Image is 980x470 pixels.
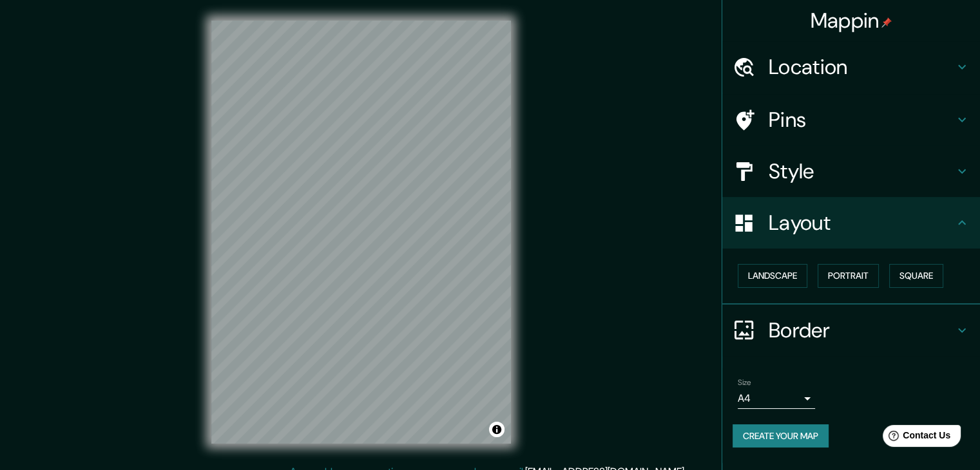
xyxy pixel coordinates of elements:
[881,17,892,28] img: pin-icon.png
[722,94,980,146] div: Pins
[769,317,954,343] h4: Border
[811,8,892,33] h4: Mappin
[865,420,966,456] iframe: Help widget launcher
[738,377,751,388] label: Size
[489,422,504,437] button: Toggle attribution
[722,41,980,93] div: Location
[738,264,807,288] button: Landscape
[738,388,815,409] div: A4
[722,197,980,249] div: Layout
[769,158,954,184] h4: Style
[733,424,829,448] button: Create your map
[769,210,954,236] h4: Layout
[769,107,954,133] h4: Pins
[889,264,943,288] button: Square
[818,264,879,288] button: Portrait
[211,21,511,444] canvas: Map
[722,146,980,197] div: Style
[722,305,980,356] div: Border
[769,54,954,80] h4: Location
